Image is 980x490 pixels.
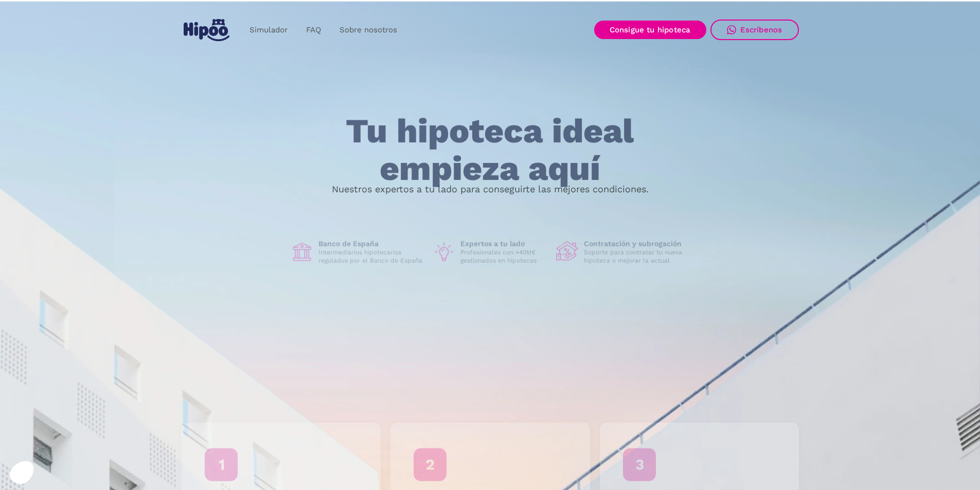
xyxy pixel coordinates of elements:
a: FAQ [297,20,330,40]
a: Sobre nosotros [330,20,406,40]
h1: Expertos a tu lado [460,239,548,248]
p: Soporte para contratar tu nueva hipoteca o mejorar la actual [584,248,690,265]
p: Intermediarios hipotecarios regulados por el Banco de España [318,248,424,265]
h1: Contratación y subrogación [584,239,690,248]
a: Simulador [240,20,297,40]
h1: Banco de España [318,239,424,248]
a: Escríbenos [710,20,799,40]
a: home [182,15,232,45]
a: Consigue tu hipoteca [594,21,706,39]
div: Escríbenos [740,25,782,34]
p: Profesionales con +40M€ gestionados en hipotecas [460,248,548,265]
p: Nuestros expertos a tu lado para conseguirte las mejores condiciones. [332,185,649,193]
h1: Tu hipoteca ideal empieza aquí [295,113,685,187]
